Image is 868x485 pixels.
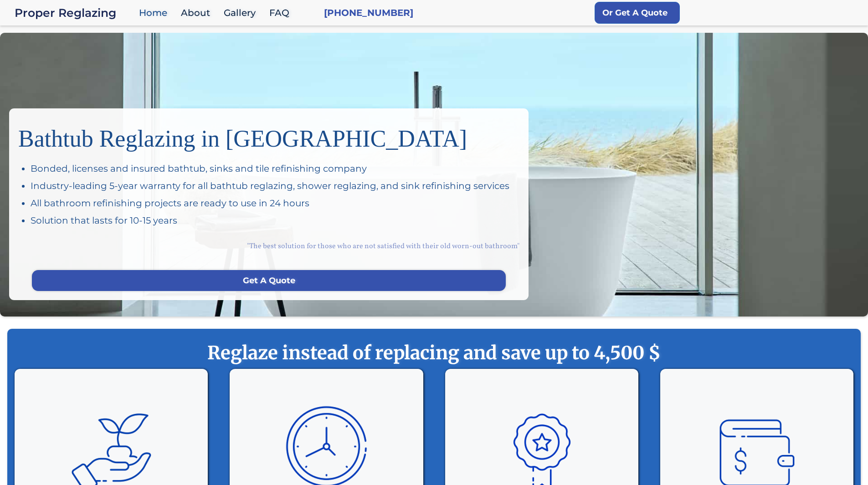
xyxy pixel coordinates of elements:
a: Get A Quote [32,270,506,291]
div: Solution that lasts for 10-15 years [31,214,519,227]
h1: Bathtub Reglazing in [GEOGRAPHIC_DATA] [18,117,519,153]
a: About [176,3,219,23]
a: FAQ [265,3,298,23]
a: Gallery [219,3,265,23]
a: Or Get A Quote [595,2,680,24]
div: Proper Reglazing [15,6,134,19]
div: Bonded, licenses and insured bathtub, sinks and tile refinishing company [31,162,519,175]
a: [PHONE_NUMBER] [324,6,413,19]
strong: Reglaze instead of replacing and save up to 4,500 $ [26,342,842,364]
div: Industry-leading 5-year warranty for all bathtub reglazing, shower reglazing, and sink refinishin... [31,179,519,192]
a: home [15,6,134,19]
div: All bathroom refinishing projects are ready to use in 24 hours [31,197,519,209]
a: Home [134,3,176,23]
div: "The best solution for those who are not satisfied with their old worn-out bathroom" [18,231,519,261]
